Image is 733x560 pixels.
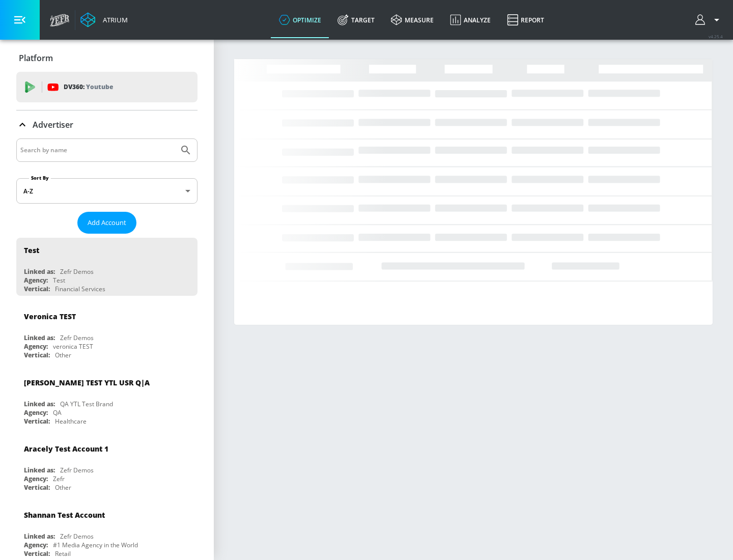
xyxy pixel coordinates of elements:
[24,549,50,558] div: Vertical:
[16,238,198,296] div: TestLinked as:Zefr DemosAgency:TestVertical:Financial Services
[60,466,94,474] div: Zefr Demos
[16,304,198,362] div: Veronica TESTLinked as:Zefr DemosAgency:veronica TESTVertical:Other
[499,2,552,38] a: Report
[24,408,48,417] div: Agency:
[16,436,198,494] div: Aracely Test Account 1Linked as:Zefr DemosAgency:ZefrVertical:Other
[99,15,128,24] div: Atrium
[709,34,723,39] span: v 4.25.4
[24,483,50,492] div: Vertical:
[24,312,76,321] div: Veronica TEST
[88,217,126,229] span: Add Account
[16,178,198,204] div: A-Z
[24,267,55,276] div: Linked as:
[60,267,94,276] div: Zefr Demos
[329,2,383,38] a: Target
[24,400,55,408] div: Linked as:
[16,370,198,428] div: [PERSON_NAME] TEST YTL USR Q|ALinked as:QA YTL Test BrandAgency:QAVertical:Healthcare
[24,541,48,549] div: Agency:
[64,81,113,93] p: DV360:
[33,119,73,130] p: Advertiser
[55,549,71,558] div: Retail
[20,144,175,157] input: Search by name
[16,72,198,102] div: DV360: Youtube
[53,408,62,417] div: QA
[60,333,94,342] div: Zefr Demos
[24,417,50,426] div: Vertical:
[24,285,50,293] div: Vertical:
[60,532,94,541] div: Zefr Demos
[29,175,51,181] label: Sort By
[53,541,138,549] div: #1 Media Agency in the World
[24,532,55,541] div: Linked as:
[55,351,71,359] div: Other
[53,474,65,483] div: Zefr
[55,285,105,293] div: Financial Services
[24,351,50,359] div: Vertical:
[24,510,105,520] div: Shannan Test Account
[16,44,198,72] div: Platform
[55,417,87,426] div: Healthcare
[53,276,65,285] div: Test
[24,245,39,255] div: Test
[16,110,198,139] div: Advertiser
[24,276,48,285] div: Agency:
[383,2,442,38] a: measure
[24,342,48,351] div: Agency:
[271,2,329,38] a: optimize
[55,483,71,492] div: Other
[24,333,55,342] div: Linked as:
[24,378,150,387] div: [PERSON_NAME] TEST YTL USR Q|A
[60,400,113,408] div: QA YTL Test Brand
[77,212,136,234] button: Add Account
[24,444,108,454] div: Aracely Test Account 1
[86,81,113,92] p: Youtube
[442,2,499,38] a: Analyze
[80,12,128,27] a: Atrium
[24,466,55,474] div: Linked as:
[24,474,48,483] div: Agency:
[53,342,93,351] div: veronica TEST
[19,52,53,64] p: Platform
